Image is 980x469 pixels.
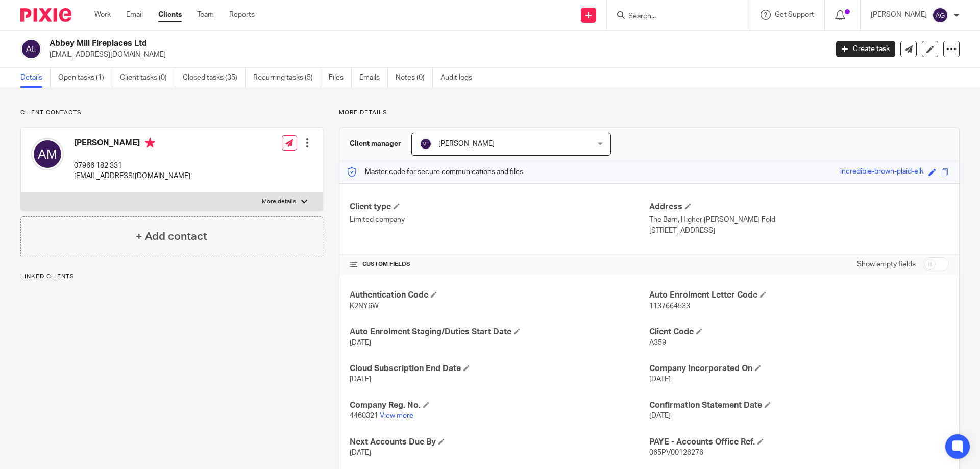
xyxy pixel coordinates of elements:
a: Emails [359,68,388,88]
p: [EMAIL_ADDRESS][DOMAIN_NAME] [74,171,190,181]
img: svg%3E [31,138,64,170]
span: [PERSON_NAME] [438,140,495,147]
label: Show empty fields [857,259,916,269]
img: Pixie [20,8,71,22]
p: Master code for secure communications and files [347,167,523,177]
p: [PERSON_NAME] [871,10,927,20]
h4: + Add contact [136,229,207,244]
span: 065PV00126276 [649,449,703,456]
span: 4460321 [350,412,378,419]
a: Work [94,10,111,20]
p: Limited company [350,215,649,225]
span: K2NY6W [350,303,379,310]
a: Closed tasks (35) [183,68,246,88]
img: svg%3E [932,7,948,23]
h4: Auto Enrolment Letter Code [649,290,949,301]
a: Client tasks (0) [120,68,175,88]
a: Clients [158,10,182,20]
span: [DATE] [350,449,371,456]
a: Reports [229,10,255,20]
p: More details [339,109,960,117]
a: Create task [836,41,895,57]
img: svg%3E [20,38,42,60]
div: incredible-brown-plaid-elk [840,166,923,178]
h4: Next Accounts Due By [350,437,649,448]
p: Client contacts [20,109,323,117]
h4: Cloud Subscription End Date [350,363,649,374]
a: Open tasks (1) [58,68,112,88]
h4: Confirmation Statement Date [649,400,949,411]
span: [DATE] [350,376,371,383]
span: A359 [649,339,666,347]
p: The Barn, Higher [PERSON_NAME] Fold [649,215,949,225]
h4: Authentication Code [350,290,649,301]
a: Details [20,68,51,88]
span: [DATE] [649,412,671,419]
a: Team [197,10,214,20]
a: Notes (0) [396,68,433,88]
h4: Client Code [649,327,949,337]
p: More details [262,198,296,206]
p: 07966 182 331 [74,161,190,171]
a: Recurring tasks (5) [253,68,321,88]
h4: Address [649,202,949,212]
h3: Client manager [350,139,401,149]
i: Primary [145,138,155,148]
p: Linked clients [20,273,323,281]
h4: Company Incorporated On [649,363,949,374]
span: 1137664533 [649,303,690,310]
input: Search [627,12,719,21]
h4: Client type [350,202,649,212]
span: [DATE] [350,339,371,347]
h4: Company Reg. No. [350,400,649,411]
h2: Abbey Mill Fireplaces Ltd [50,38,667,49]
span: Get Support [775,11,814,18]
a: Email [126,10,143,20]
h4: CUSTOM FIELDS [350,260,649,268]
span: [DATE] [649,376,671,383]
a: Audit logs [440,68,480,88]
h4: Auto Enrolment Staging/Duties Start Date [350,327,649,337]
h4: [PERSON_NAME] [74,138,190,151]
p: [EMAIL_ADDRESS][DOMAIN_NAME] [50,50,821,60]
h4: PAYE - Accounts Office Ref. [649,437,949,448]
img: svg%3E [420,138,432,150]
a: Files [329,68,352,88]
p: [STREET_ADDRESS] [649,226,949,236]
a: View more [380,412,413,419]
